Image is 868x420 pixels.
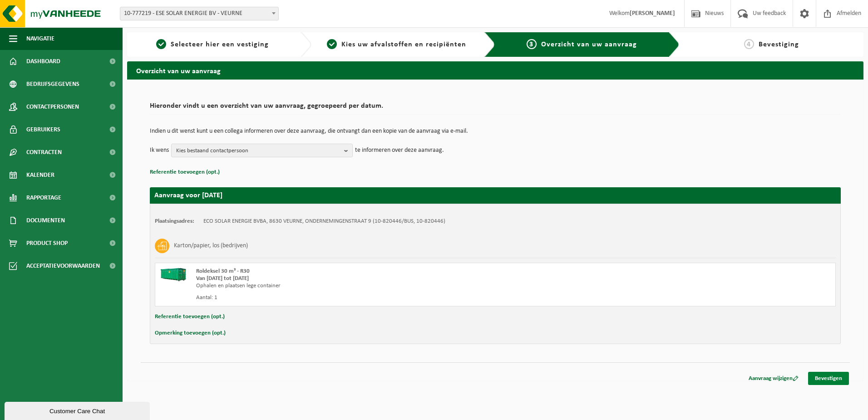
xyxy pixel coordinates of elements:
p: te informeren over deze aanvraag. [355,144,444,157]
button: Referentie toevoegen (opt.) [155,311,225,323]
iframe: chat widget [5,400,152,420]
button: Referentie toevoegen (opt.) [150,166,220,178]
strong: Van [DATE] tot [DATE] [196,275,249,281]
span: Dashboard [26,50,60,73]
span: Kies bestaand contactpersoon [176,144,340,158]
h2: Hieronder vindt u een overzicht van uw aanvraag, gegroepeerd per datum. [150,102,841,115]
span: Roldeksel 30 m³ - R30 [196,268,250,274]
strong: [PERSON_NAME] [630,10,675,17]
span: Bevestiging [759,41,799,48]
span: Documenten [26,209,65,232]
a: Aanvraag wijzigen [742,372,805,385]
span: 10-777219 - ESE SOLAR ENERGIE BV - VEURNE [120,7,279,20]
span: Contracten [26,141,62,164]
p: Indien u dit wenst kunt u een collega informeren over deze aanvraag, die ontvangt dan een kopie v... [150,128,841,135]
img: HK-XR-30-GN-00.png [160,268,187,281]
span: Selecteer hier een vestiging [171,41,269,48]
span: 4 [744,39,754,49]
strong: Plaatsingsadres: [155,218,194,224]
span: Gebruikers [26,118,60,141]
h3: Karton/papier, los (bedrijven) [174,239,248,253]
a: 2Kies uw afvalstoffen en recipiënten [316,39,478,50]
span: Contactpersonen [26,95,79,118]
button: Opmerking toevoegen (opt.) [155,327,226,339]
strong: Aanvraag voor [DATE] [154,192,222,199]
span: Kalender [26,164,54,186]
span: 2 [327,39,337,49]
span: Overzicht van uw aanvraag [541,41,637,48]
span: Acceptatievoorwaarden [26,255,100,277]
td: ECO SOLAR ENERGIE BVBA, 8630 VEURNE, ONDERNEMINGENSTRAAT 9 (10-820446/BUS, 10-820446) [203,218,445,225]
a: Bevestigen [808,372,849,385]
div: Ophalen en plaatsen lege container [196,282,532,290]
span: Product Shop [26,232,68,255]
div: Aantal: 1 [196,294,532,301]
span: 3 [527,39,537,49]
span: Bedrijfsgegevens [26,73,79,95]
span: Kies uw afvalstoffen en recipiënten [341,41,466,48]
span: Navigatie [26,27,54,50]
span: 10-777219 - ESE SOLAR ENERGIE BV - VEURNE [120,7,278,20]
a: 1Selecteer hier een vestiging [132,39,293,50]
span: Rapportage [26,186,61,209]
h2: Overzicht van uw aanvraag [127,61,863,79]
p: Ik wens [150,144,169,157]
span: 1 [156,39,166,49]
button: Kies bestaand contactpersoon [171,144,353,157]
